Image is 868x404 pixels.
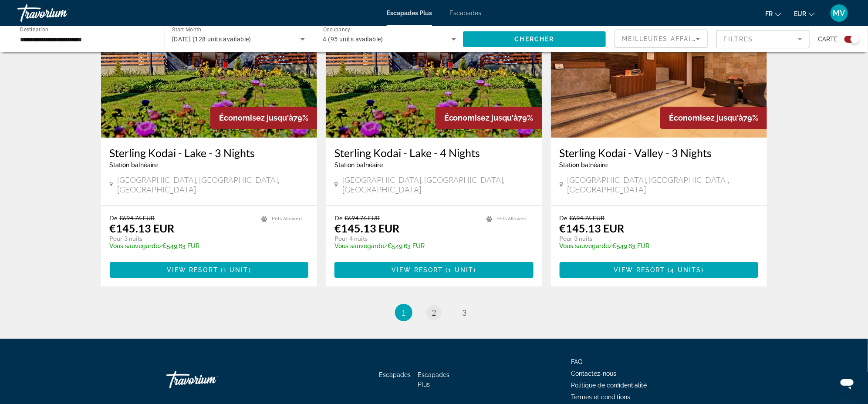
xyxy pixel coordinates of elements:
[560,162,608,168] span: Station balnéaire
[334,214,342,222] span: De
[110,242,253,249] p: €549.63 EUR
[560,262,759,278] button: View Resort(4 units)
[334,235,478,242] p: Pour 4 nuits
[218,266,251,273] span: ( )
[342,175,534,194] span: [GEOGRAPHIC_DATA], [GEOGRAPHIC_DATA], [GEOGRAPHIC_DATA]
[172,27,201,33] span: Start Month
[110,146,309,159] a: Sterling Kodai - Lake - 3 Nights
[392,266,443,273] span: View Resort
[101,304,767,321] nav: Pagination
[20,27,48,33] span: Destination
[560,146,759,159] a: Sterling Kodai - Valley - 3 Nights
[794,10,807,17] font: EUR
[560,214,567,222] span: De
[463,308,467,317] span: 3
[818,33,838,45] span: Carte
[560,235,750,242] p: Pour 3 nuits
[223,266,249,273] span: 1 unit
[334,242,478,249] p: €549.63 EUR
[794,7,815,20] button: Changer de devise
[560,222,625,235] p: €145.13 EUR
[219,113,293,122] span: Économisez jusqu'à
[379,371,411,378] a: Escapades
[334,242,387,249] span: Vous sauvegardez
[172,36,251,43] span: [DATE] (128 units available)
[167,266,218,273] span: View Resort
[117,175,308,194] span: [GEOGRAPHIC_DATA], [GEOGRAPHIC_DATA], [GEOGRAPHIC_DATA]
[567,175,759,194] span: [GEOGRAPHIC_DATA], [GEOGRAPHIC_DATA], [GEOGRAPHIC_DATA]
[110,262,309,278] button: View Resort(1 unit)
[110,162,158,168] span: Station balnéaire
[660,107,767,129] div: 79%
[571,394,631,401] a: Termes et conditions
[166,367,253,393] a: Travorium
[560,242,612,249] span: Vous sauvegardez
[110,235,253,242] p: Pour 3 nuits
[444,113,518,122] span: Économisez jusqu'à
[436,107,542,129] div: 79%
[272,216,302,222] span: Pets Allowed
[418,371,449,388] a: Escapades Plus
[665,266,704,273] span: ( )
[560,242,750,249] p: €549.63 EUR
[323,36,384,43] span: 4 (95 units available)
[387,10,432,17] a: Escapades Plus
[497,216,527,222] span: Pets Allowed
[571,370,617,377] a: Contactez-nous
[766,10,773,17] font: fr
[833,369,861,397] iframe: Bouton de lancement de la fenêtre de messagerie
[120,214,155,222] span: €694.76 EUR
[449,10,481,17] a: Escapades
[402,308,406,317] span: 1
[323,27,351,33] span: Occupancy
[344,214,380,222] span: €694.76 EUR
[766,7,781,20] button: Changer de langue
[622,35,706,42] span: Meilleures affaires
[716,30,810,49] button: Filter
[334,222,399,235] p: €145.13 EUR
[671,266,702,273] span: 4 units
[210,107,317,129] div: 79%
[669,113,743,122] span: Économisez jusqu'à
[110,214,118,222] span: De
[570,214,605,222] span: €694.76 EUR
[334,162,383,168] span: Station balnéaire
[833,8,845,17] font: MV
[463,31,606,47] button: Chercher
[622,34,700,44] mat-select: Sort by
[334,146,534,159] a: Sterling Kodai - Lake - 4 Nights
[17,2,105,24] a: Travorium
[110,242,162,249] span: Vous sauvegardez
[443,266,476,273] span: ( )
[571,382,647,389] a: Politique de confidentialité
[449,266,474,273] span: 1 unit
[334,262,534,278] button: View Resort(1 unit)
[828,4,851,22] button: Menu utilisateur
[614,266,665,273] span: View Resort
[515,36,554,43] span: Chercher
[110,222,175,235] p: €145.13 EUR
[571,358,583,365] a: FAQ
[432,308,436,317] span: 2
